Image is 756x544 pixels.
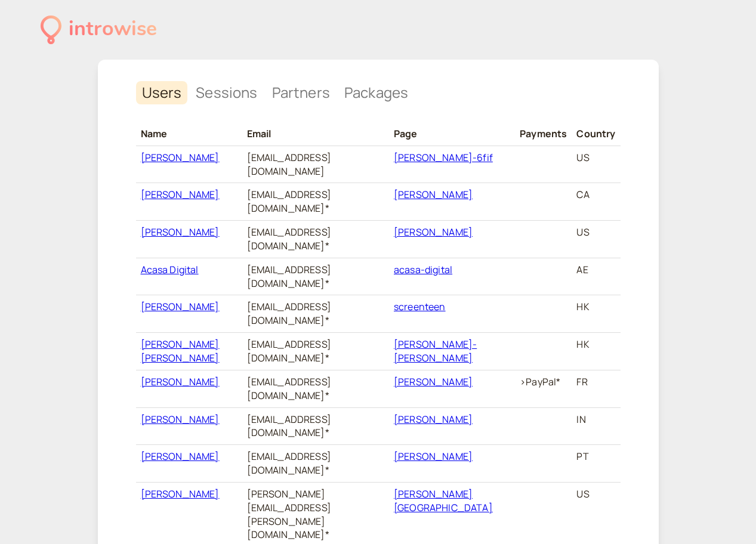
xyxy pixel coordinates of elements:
[572,258,620,295] td: AE
[242,295,389,333] td: [EMAIL_ADDRESS][DOMAIN_NAME]
[141,263,199,276] a: Acasa Digital
[242,122,389,146] th: Email
[394,300,446,313] a: screenteen
[515,122,572,146] th: Payments
[572,221,620,258] td: US
[242,333,389,370] td: [EMAIL_ADDRESS][DOMAIN_NAME]
[69,13,157,46] div: introwise
[394,450,473,463] a: [PERSON_NAME]
[141,450,220,463] a: [PERSON_NAME]
[190,81,263,104] a: Sessions
[242,445,389,483] td: [EMAIL_ADDRESS][DOMAIN_NAME]
[572,122,620,146] th: Country
[141,487,220,500] a: [PERSON_NAME]
[141,188,220,201] a: [PERSON_NAME]
[572,370,620,407] td: FR
[394,487,493,514] a: [PERSON_NAME][GEOGRAPHIC_DATA]
[572,407,620,445] td: IN
[394,413,473,426] a: [PERSON_NAME]
[141,338,220,364] a: [PERSON_NAME] [PERSON_NAME]
[394,151,493,164] a: [PERSON_NAME]-6fif
[394,225,473,239] a: [PERSON_NAME]
[136,122,242,146] th: Name
[242,146,389,183] td: [EMAIL_ADDRESS][DOMAIN_NAME]
[394,375,473,388] a: [PERSON_NAME]
[572,146,620,183] td: US
[136,81,188,104] a: Users
[141,375,220,388] a: [PERSON_NAME]
[141,151,220,164] a: [PERSON_NAME]
[572,295,620,333] td: HK
[572,445,620,483] td: PT
[242,183,389,221] td: [EMAIL_ADDRESS][DOMAIN_NAME]
[242,370,389,407] td: [EMAIL_ADDRESS][DOMAIN_NAME]
[572,183,620,221] td: CA
[389,122,515,146] th: Page
[266,81,336,104] a: Partners
[242,221,389,258] td: [EMAIL_ADDRESS][DOMAIN_NAME]
[572,333,620,370] td: HK
[338,81,414,104] a: Packages
[520,375,526,388] span: >
[394,188,473,201] a: [PERSON_NAME]
[394,338,477,364] a: [PERSON_NAME]-[PERSON_NAME]
[41,13,157,46] a: introwise
[526,375,556,388] span: PayPal
[394,263,452,276] a: acasa-digital
[141,413,220,426] a: [PERSON_NAME]
[242,407,389,445] td: [EMAIL_ADDRESS][DOMAIN_NAME]
[242,258,389,295] td: [EMAIL_ADDRESS][DOMAIN_NAME]
[141,225,220,239] a: [PERSON_NAME]
[141,300,220,313] a: [PERSON_NAME]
